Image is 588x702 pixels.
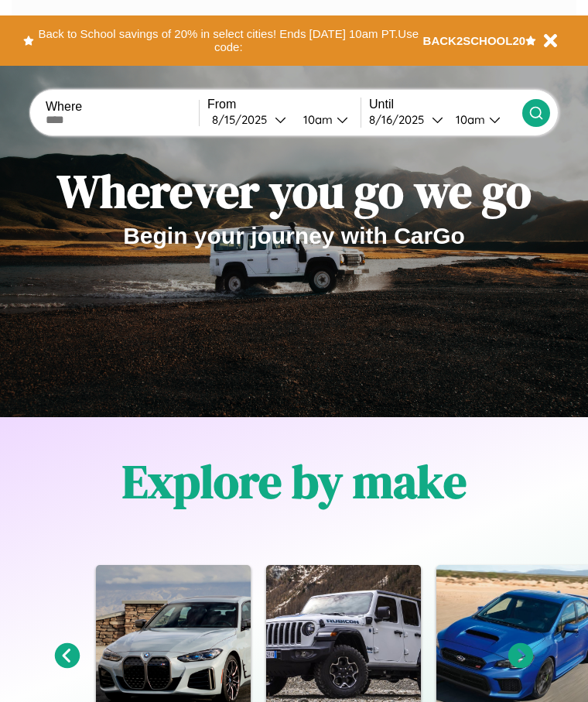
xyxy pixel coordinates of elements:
label: Until [369,98,522,111]
div: 8 / 15 / 2025 [212,112,275,127]
div: 10am [448,112,489,127]
button: Back to School savings of 20% in select cities! Ends [DATE] 10am PT.Use code: [34,23,423,58]
b: BACK2SCHOOL20 [423,34,526,47]
div: 8 / 16 / 2025 [369,112,432,127]
div: 10am [296,112,337,127]
label: From [207,98,361,111]
h1: Explore by make [122,450,467,513]
label: Where [46,100,199,114]
button: 10am [291,111,361,128]
button: 10am [443,111,522,128]
button: 8/15/2025 [207,111,291,128]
